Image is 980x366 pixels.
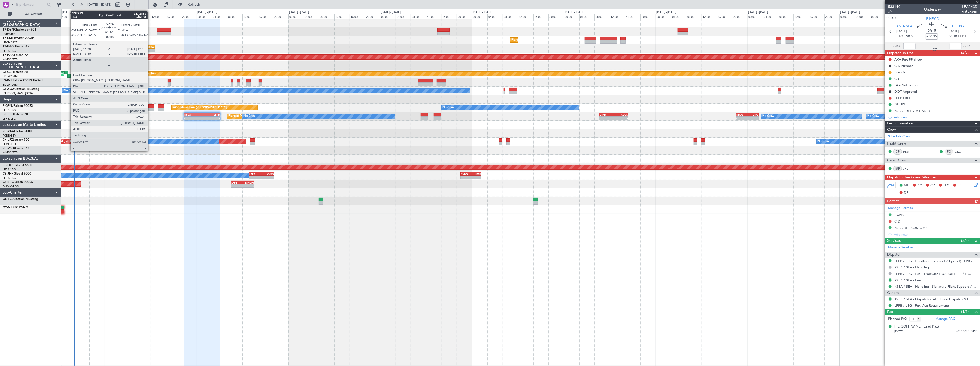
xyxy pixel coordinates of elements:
[671,14,686,19] div: 04:00
[243,181,254,184] div: DNMM
[249,176,262,179] div: -
[3,198,38,201] a: OE-FZECitation Mustang
[894,83,919,87] div: FAA Notification
[762,112,774,120] div: No Crew
[894,57,922,62] div: AXA Pax PP check
[3,45,29,48] a: T7-EAGLFalcon 8X
[3,181,14,184] span: CS-RRC
[943,183,949,188] span: FFC
[887,309,893,315] span: Pax
[443,104,455,112] div: No Crew
[142,49,154,52] div: -
[610,14,625,19] div: 12:00
[894,303,950,308] a: LFPB / LBG - Pax Visa Requirements
[3,108,16,112] a: LFPB/LBG
[365,14,380,19] div: 20:00
[963,44,972,49] span: ALDT
[381,10,401,15] div: [DATE] - [DATE]
[894,297,968,301] a: KSEA / SEA - Dispatch - JetAdvisor Dispatch MT
[904,183,909,188] span: MF
[3,117,16,121] a: LFPB/LBG
[3,130,32,133] a: 9H-YAAGlobal 5000
[928,28,936,33] span: 09:15
[166,14,181,19] div: 16:00
[3,79,43,82] a: LX-INBFalcon 900EX EASy II
[894,265,929,269] a: KSEA / SEA - Handling
[262,172,274,176] div: CYBG
[961,4,977,9] span: LEA243D
[231,181,243,184] div: LFPB
[3,164,15,167] span: CS-DOU
[894,96,910,100] div: LFPB FBO
[512,36,561,44] div: Planned Maint [GEOGRAPHIC_DATA]
[3,37,34,40] a: T7-EMIHawker 900XP
[3,74,18,78] a: EDLW/DTM
[3,83,18,87] a: EDLW/DTM
[142,45,154,49] div: OMDW
[533,14,549,19] div: 16:00
[888,9,900,14] span: 3/4
[763,14,778,19] div: 04:00
[656,10,676,15] div: [DATE] - [DATE]
[894,64,913,68] div: CID number
[888,4,900,9] span: 533140
[3,28,36,31] a: T7-DYNChallenger 604
[242,14,258,19] div: 12:00
[917,183,922,188] span: AC
[249,172,262,176] div: LFPB
[809,14,824,19] div: 16:00
[870,14,885,19] div: 08:00
[930,183,935,188] span: CR
[3,88,14,91] span: LX-AOA
[903,149,915,154] a: PBS
[3,37,13,40] span: T7-EMI
[840,10,860,15] div: [DATE] - [DATE]
[778,14,794,19] div: 08:00
[105,14,120,19] div: 00:00
[350,14,365,19] div: 16:00
[888,245,914,250] a: Manage Services
[3,71,14,74] span: LX-GBH
[894,102,906,107] div: ISP JRL
[961,9,977,14] span: Pref Charter
[887,141,906,147] span: Flight Crew
[894,115,977,119] div: Add new
[3,28,14,31] span: T7-DYN
[565,10,584,15] div: [DATE] - [DATE]
[212,14,227,19] div: 04:00
[3,113,28,116] a: F-HECDFalcon 7X
[244,112,255,120] div: No Crew
[6,10,56,18] button: All Aircraft
[732,14,748,19] div: 20:00
[887,121,913,127] span: Leg Information
[3,176,16,180] a: LFPB/LBG
[3,54,14,57] span: T7-PJ29
[548,14,564,19] div: 20:00
[319,14,334,19] div: 08:00
[380,14,396,19] div: 00:00
[3,104,33,108] a: F-GPNJFalcon 900EX
[600,117,614,120] div: -
[904,190,909,196] span: DP
[62,10,82,15] div: [DATE] - [DATE]
[893,149,902,155] div: CP
[151,14,166,19] div: 12:00
[594,14,610,19] div: 08:00
[888,316,907,322] label: Planned PAX
[3,54,28,57] a: T7-PJ29Falcon 7X
[3,91,33,95] a: [PERSON_NAME]/QSA
[894,330,903,333] span: [DATE]
[855,14,870,19] div: 04:00
[503,14,518,19] div: 08:00
[74,14,89,19] div: 16:00
[3,45,15,48] span: T7-EAGL
[184,117,202,120] div: -
[89,14,105,19] div: 20:00
[173,104,227,112] div: AOG Maint Paris ([GEOGRAPHIC_DATA])
[3,151,18,155] a: WMSA/SZB
[426,14,442,19] div: 12:00
[818,138,830,146] div: No Crew
[105,10,125,15] div: [DATE] - [DATE]
[3,57,18,61] a: WMSA/SZB
[793,14,809,19] div: 12:00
